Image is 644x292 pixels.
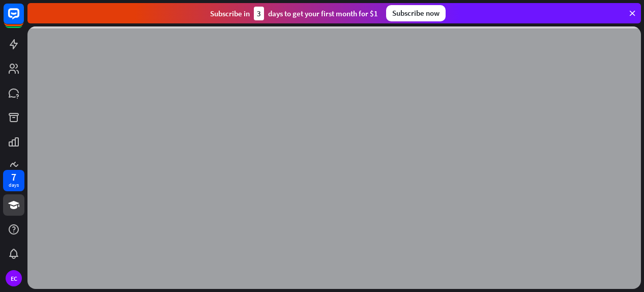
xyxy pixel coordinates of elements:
[3,170,24,191] a: 7 days
[11,172,16,182] div: 7
[210,7,378,20] div: Subscribe in days to get your first month for $1
[254,7,264,20] div: 3
[6,270,22,286] div: EC
[9,182,19,189] div: days
[386,5,446,21] div: Subscribe now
